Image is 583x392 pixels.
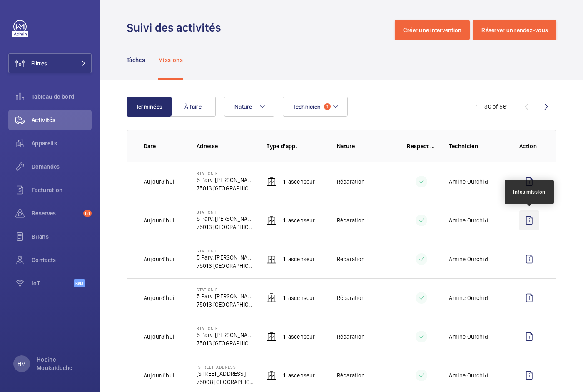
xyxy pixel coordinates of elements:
[395,20,470,40] button: Créer une intervention
[197,300,254,309] p: 75013 [GEOGRAPHIC_DATA]
[283,255,315,263] p: 1 Ascenseur
[337,332,365,341] p: Réparation
[449,216,488,225] p: Amine Ourchid
[283,216,315,225] p: 1 Ascenseur
[449,177,488,186] p: Amine Ourchid
[267,370,277,380] img: elevator.svg
[267,215,277,225] img: elevator.svg
[197,370,254,378] p: [STREET_ADDRESS]
[293,103,321,110] span: Technicien
[197,339,254,347] p: 75013 [GEOGRAPHIC_DATA]
[158,56,183,64] p: Missions
[197,262,254,270] p: 75013 [GEOGRAPHIC_DATA]
[337,255,365,263] p: Réparation
[267,293,277,303] img: elevator.svg
[197,365,254,370] p: [STREET_ADDRESS]
[8,53,92,73] button: Filtres
[197,176,254,184] p: 5 Parv. [PERSON_NAME]
[32,209,80,217] span: Réserves
[197,215,254,223] p: 5 Parv. [PERSON_NAME]
[32,139,92,147] span: Appareils
[144,177,174,186] p: Aujourd'hui
[267,254,277,264] img: elevator.svg
[449,371,488,380] p: Amine Ourchid
[283,332,315,341] p: 1 Ascenseur
[197,253,254,262] p: 5 Parv. [PERSON_NAME]
[337,371,365,380] p: Réparation
[324,103,331,110] span: 1
[449,142,506,150] p: Technicien
[283,177,315,186] p: 1 Ascenseur
[197,223,254,231] p: 75013 [GEOGRAPHIC_DATA]
[32,232,92,241] span: Bilans
[32,186,92,194] span: Facturation
[32,116,92,124] span: Activités
[267,177,277,187] img: elevator.svg
[171,97,216,117] button: À faire
[31,59,47,67] span: Filtres
[127,56,145,64] p: Tâches
[337,294,365,302] p: Réparation
[144,216,174,225] p: Aujourd'hui
[197,171,254,176] p: Station F
[144,332,174,341] p: Aujourd'hui
[519,142,539,150] p: Action
[144,255,174,263] p: Aujourd'hui
[407,142,436,150] p: Respect délai
[476,102,508,111] div: 1 – 30 of 561
[37,355,87,372] p: Hocine Moukaideche
[337,216,365,225] p: Réparation
[473,20,556,40] button: Réserver un rendez-vous
[513,188,546,196] div: Infos mission
[197,331,254,339] p: 5 Parv. [PERSON_NAME]
[267,142,324,150] p: Type d'app.
[197,292,254,300] p: 5 Parv. [PERSON_NAME]
[283,294,315,302] p: 1 Ascenseur
[197,210,254,215] p: Station F
[144,371,174,380] p: Aujourd'hui
[74,279,85,287] span: Beta
[224,97,274,117] button: Nature
[449,332,488,341] p: Amine Ourchid
[127,97,172,117] button: Terminées
[337,142,394,150] p: Nature
[197,142,254,150] p: Adresse
[197,326,254,331] p: Station F
[197,248,254,253] p: Station F
[197,287,254,292] p: Station F
[144,294,174,302] p: Aujourd'hui
[283,371,315,380] p: 1 Ascenseur
[267,332,277,342] img: elevator.svg
[144,142,183,150] p: Date
[449,255,488,263] p: Amine Ourchid
[449,294,488,302] p: Amine Ourchid
[32,92,92,101] span: Tableau de bord
[283,97,348,117] button: Technicien1
[197,378,254,386] p: 75008 [GEOGRAPHIC_DATA]
[127,20,226,35] h1: Suivi des activités
[197,184,254,192] p: 75013 [GEOGRAPHIC_DATA]
[83,210,92,217] span: 51
[234,103,252,110] span: Nature
[337,177,365,186] p: Réparation
[32,256,92,264] span: Contacts
[17,360,26,368] p: HM
[32,279,74,287] span: IoT
[32,162,92,171] span: Demandes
